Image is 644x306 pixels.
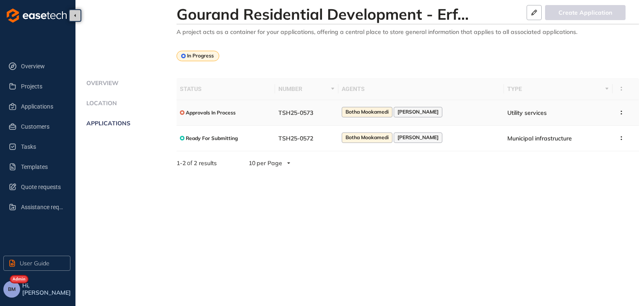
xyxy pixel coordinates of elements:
th: type [504,78,613,100]
span: Assistance requests [21,199,64,215]
th: agents [338,78,504,100]
span: BM [8,286,16,292]
th: status [177,78,275,100]
div: A project acts as a container for your applications, offering a central place to store general in... [177,29,639,36]
div: Gourand Residential Development - Erf 2256 & 2257 [177,5,469,23]
span: type [507,84,603,93]
span: User Guide [20,259,49,268]
span: Projects [21,78,64,95]
strong: 1 - 2 [177,159,186,167]
span: Quote requests [21,179,64,195]
span: Hi, [PERSON_NAME] [22,282,72,296]
span: Botha Mookamedi [345,109,389,115]
span: Applications [21,98,64,115]
span: number [278,84,329,93]
span: TSH25-0573 [278,109,313,117]
th: number [275,78,338,100]
span: Approvals In Process [186,110,236,116]
button: BM [3,281,20,298]
span: Botha Mookamedi [345,135,389,140]
span: In Progress [187,53,214,59]
span: Utility services [507,109,547,117]
span: Gourand Residential Development - Erf [177,5,457,23]
span: Location [84,100,117,107]
span: Ready For Submitting [186,135,238,141]
span: Templates [21,158,64,175]
span: [PERSON_NAME] [397,135,439,140]
div: of [163,158,230,168]
span: Tasks [21,138,64,155]
span: 2 results [194,159,217,167]
span: TSH25-0572 [278,135,313,142]
span: Customers [21,118,64,135]
span: Applications [84,120,130,127]
span: Overview [84,80,119,87]
span: Municipal infrastructure [507,135,572,142]
span: [PERSON_NAME] [397,109,439,115]
img: logo [7,8,67,23]
button: User Guide [3,256,70,271]
span: Overview [21,58,64,75]
span: ... [457,5,469,23]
